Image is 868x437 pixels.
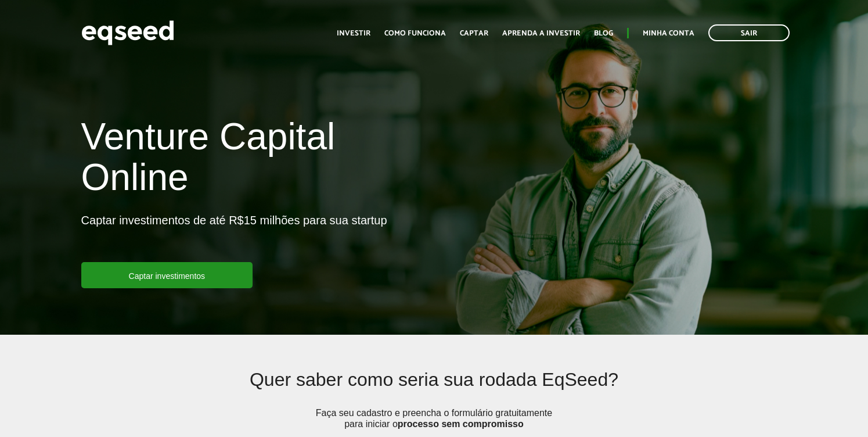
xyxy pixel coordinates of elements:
[81,17,174,48] img: EqSeed
[337,30,370,37] a: Investir
[384,30,446,37] a: Como funciona
[81,262,253,288] a: Captar investimentos
[81,116,426,204] h1: Venture Capital Online
[502,30,580,37] a: Aprenda a investir
[708,24,790,41] a: Sair
[594,30,613,37] a: Blog
[153,370,715,407] h2: Quer saber como seria sua rodada EqSeed?
[398,419,524,429] strong: processo sem compromisso
[460,30,488,37] a: Captar
[643,30,694,37] a: Minha conta
[81,213,387,262] p: Captar investimentos de até R$15 milhões para sua startup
